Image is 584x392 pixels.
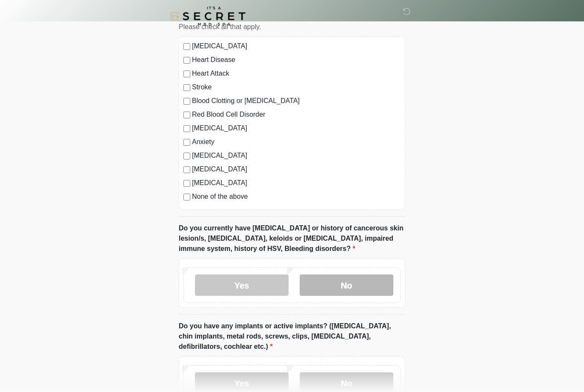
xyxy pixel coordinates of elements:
label: Anxiety [192,137,401,147]
input: [MEDICAL_DATA] [183,43,190,50]
input: [MEDICAL_DATA] [183,180,190,187]
label: [MEDICAL_DATA] [192,41,401,51]
input: None of the above [183,194,190,200]
input: [MEDICAL_DATA] [183,153,190,159]
input: Anxiety [183,139,190,146]
label: None of the above [192,192,401,202]
label: Do you currently have [MEDICAL_DATA] or history of cancerous skin lesion/s, [MEDICAL_DATA], keloi... [179,223,405,254]
label: Heart Attack [192,68,401,79]
label: [MEDICAL_DATA] [192,178,401,188]
input: [MEDICAL_DATA] [183,125,190,132]
input: Stroke [183,84,190,91]
label: [MEDICAL_DATA] [192,123,401,133]
input: [MEDICAL_DATA] [183,166,190,173]
label: Blood Clotting or [MEDICAL_DATA] [192,96,401,106]
label: Heart Disease [192,55,401,65]
label: Do you have any implants or active implants? ([MEDICAL_DATA], chin implants, metal rods, screws, ... [179,321,405,352]
label: [MEDICAL_DATA] [192,164,401,174]
label: Yes [195,274,289,296]
input: Blood Clotting or [MEDICAL_DATA] [183,98,190,105]
input: Heart Attack [183,71,190,77]
label: [MEDICAL_DATA] [192,150,401,161]
label: Red Blood Cell Disorder [192,109,401,120]
input: Red Blood Cell Disorder [183,112,190,118]
input: Heart Disease [183,57,190,64]
label: Stroke [192,82,401,92]
img: It's A Secret Med Spa Logo [170,6,245,26]
label: No [300,274,393,296]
